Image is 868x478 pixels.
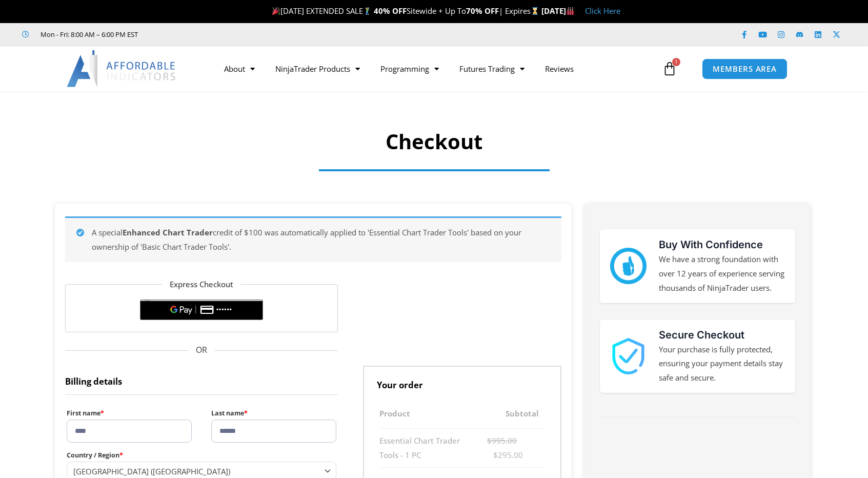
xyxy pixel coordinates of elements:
span: [DATE] EXTENDED SALE Sitewide + Up To | Expires [270,6,541,16]
strong: Enhanced Chart Trader [123,227,213,237]
div: A special credit of $100 was automatically applied to 'Essential Chart Trader Tools' based on you... [65,216,561,262]
span: MEMBERS AREA [713,65,777,73]
a: Programming [370,57,449,81]
strong: [DATE] [541,6,575,16]
a: Reviews [535,57,584,81]
img: 🏌️‍♂️ [364,7,371,15]
span: OR [65,343,338,358]
h1: Checkout [94,127,774,156]
button: Buy with GPay [140,300,263,320]
label: Country / Region [67,449,337,462]
a: NinjaTrader Products [265,57,370,81]
legend: Express Checkout [163,277,240,292]
p: We have a strong foundation with over 12 years of experience serving thousands of NinjaTrader users. [659,252,785,295]
h3: Secure Checkout [659,327,785,343]
img: 1000913 | Affordable Indicators – NinjaTrader [610,338,647,374]
a: About [214,57,265,81]
span: Mon - Fri: 8:00 AM – 6:00 PM EST [38,28,138,41]
label: First name [67,407,192,420]
strong: 40% OFF [374,6,407,16]
img: 🏭 [567,7,574,15]
img: mark thumbs good 43913 | Affordable Indicators – NinjaTrader [610,248,647,284]
img: LogoAI | Affordable Indicators – NinjaTrader [67,50,177,87]
a: 1 [647,54,692,84]
h3: Buy With Confidence [659,237,785,252]
a: MEMBERS AREA [702,58,788,79]
label: Last name [211,407,336,420]
a: Futures Trading [449,57,535,81]
img: ⌛ [531,7,539,15]
span: United States (US) [73,466,321,476]
img: 🎉 [272,7,280,15]
h3: Your order [363,366,561,400]
strong: 70% OFF [466,6,499,16]
span: 1 [672,58,680,66]
nav: Menu [214,57,660,81]
p: Your purchase is fully protected, ensuring your payment details stay safe and secure. [659,343,785,386]
iframe: Customer reviews powered by Trustpilot [152,29,306,39]
a: Click Here [585,6,620,16]
h3: Billing details [65,366,338,395]
text: •••••• [216,306,232,313]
